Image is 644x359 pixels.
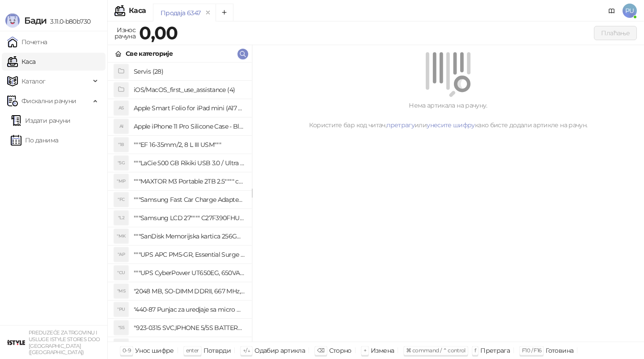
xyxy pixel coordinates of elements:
div: "PU [114,302,128,317]
div: "S5 [114,321,128,335]
button: Плаћање [594,26,637,40]
div: "L2 [114,211,128,225]
div: Све категорије [126,49,173,58]
h4: "923-0315 SVC,IPHONE 5/5S BATTERY REMOVAL TRAY Držač za iPhone sa kojim se otvara display [134,321,245,335]
div: AI [114,119,128,134]
span: + [364,347,366,354]
div: grid [108,63,252,342]
span: F10 / F16 [522,347,541,354]
div: AS [114,101,128,115]
span: Фискални рачуни [21,92,76,110]
a: претрагу [386,121,415,129]
div: "MS [114,284,128,298]
div: Готовина [546,345,573,356]
div: Потврди [203,345,231,356]
span: Бади [24,15,47,26]
div: Одабир артикла [254,345,305,356]
h4: "923-0448 SVC,IPHONE,TOURQUE DRIVER KIT .65KGF- CM Šrafciger " [134,339,245,353]
h4: Apple iPhone 11 Pro Silicone Case - Black [134,119,245,134]
h4: """Samsung LCD 27"""" C27F390FHUXEN""" [134,211,245,225]
h4: Apple Smart Folio for iPad mini (A17 Pro) - Sage [134,101,245,115]
a: Издати рачуни [11,112,71,129]
h4: iOS/MacOS_first_use_assistance (4) [134,83,245,97]
button: Add tab [216,4,233,21]
span: Каталог [21,72,46,90]
a: По данима [11,131,58,149]
h4: """EF 16-35mm/2, 8 L III USM""" [134,138,245,152]
img: 64x64-companyLogo-77b92cf4-9946-4f36-9751-bf7bb5fd2c7d.png [7,334,25,351]
span: f [475,347,476,354]
span: ⌘ command / ⌃ control [406,347,466,354]
strong: 0,00 [139,22,178,44]
div: "SD [114,339,128,353]
span: PU [623,4,637,18]
a: Почетна [7,33,47,51]
a: Каса [7,53,35,71]
h4: """UPS APC PM5-GR, Essential Surge Arrest,5 utic_nica""" [134,247,245,262]
h4: "2048 MB, SO-DIMM DDRII, 667 MHz, Napajanje 1,8 0,1 V, Latencija CL5" [134,284,245,298]
h4: """MAXTOR M3 Portable 2TB 2.5"""" crni eksterni hard disk HX-M201TCB/GM""" [134,174,245,188]
span: 3.11.0-b80b730 [47,17,90,25]
a: Документација [605,4,619,18]
span: ⌫ [317,347,324,354]
div: Каса [129,7,146,14]
img: Logo [5,13,20,28]
span: ↑/↓ [243,347,250,354]
small: PREDUZEĆE ZA TRGOVINU I USLUGE ISTYLE STORES DOO [GEOGRAPHIC_DATA] ([GEOGRAPHIC_DATA]) [29,330,100,355]
div: "CU [114,266,128,280]
a: унесите шифру [427,121,475,129]
h4: """SanDisk Memorijska kartica 256GB microSDXC sa SD adapterom SDSQXA1-256G-GN6MA - Extreme PLUS, ... [134,229,245,243]
div: "AP [114,247,128,262]
h4: """LaCie 500 GB Rikiki USB 3.0 / Ultra Compact & Resistant aluminum / USB 3.0 / 2.5""""""" [134,156,245,170]
div: "FC [114,192,128,207]
div: Сторно [329,345,352,356]
div: "18 [114,138,128,152]
h4: """Samsung Fast Car Charge Adapter, brzi auto punja_, boja crna""" [134,192,245,207]
div: Претрага [480,345,510,356]
div: "MK [114,229,128,243]
h4: "440-87 Punjac za uredjaje sa micro USB portom 4/1, Stand." [134,302,245,317]
div: Продаја 6347 [161,8,200,18]
div: Износ рачуна [113,24,137,42]
span: 0-9 [123,347,131,354]
button: remove [202,9,214,17]
h4: Servis (28) [134,64,245,79]
h4: """UPS CyberPower UT650EG, 650VA/360W , line-int., s_uko, desktop""" [134,266,245,280]
div: "5G [114,156,128,170]
div: Измена [371,345,394,356]
div: Нема артикала на рачуну. Користите бар код читач, или како бисте додали артикле на рачун. [263,100,633,130]
div: "MP [114,174,128,188]
span: enter [186,347,199,354]
div: Унос шифре [135,345,174,356]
